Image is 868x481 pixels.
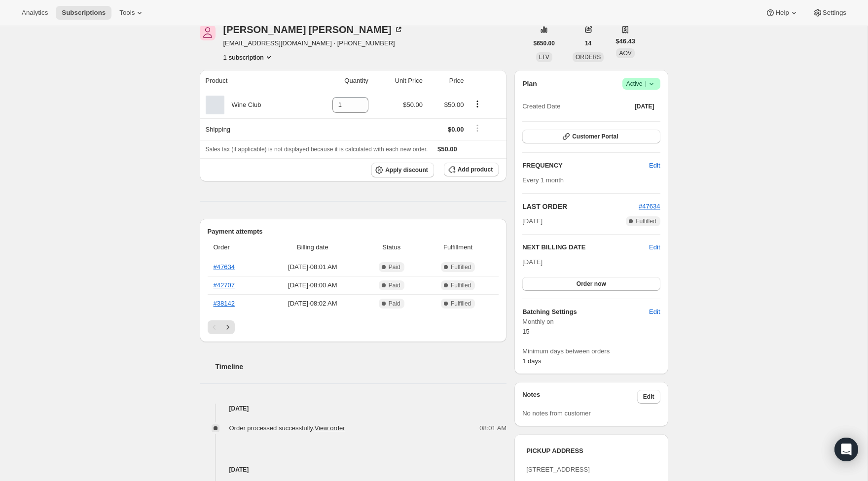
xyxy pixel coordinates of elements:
[619,50,631,57] span: AOV
[649,242,660,252] button: Edit
[451,300,471,308] span: Fulfilled
[643,158,666,173] button: Edit
[807,6,852,20] button: Settings
[585,39,591,47] span: 14
[645,80,646,88] span: |
[522,317,660,327] span: Monthly on
[223,38,403,48] span: [EMAIL_ADDRESS][DOMAIN_NAME] · [PHONE_NUMBER]
[823,9,846,17] span: Settings
[522,258,542,266] span: [DATE]
[385,166,428,174] span: Apply discount
[522,307,649,317] h6: Batching Settings
[365,242,417,252] span: Status
[534,39,555,47] span: $650.00
[56,6,111,20] button: Subscriptions
[643,304,666,320] button: Edit
[649,307,660,317] span: Edit
[522,79,537,89] h2: Plan
[639,203,660,210] a: #47634
[200,25,216,40] span: Evan Boyd
[451,263,471,271] span: Fulfilled
[522,277,660,291] button: Order now
[389,281,400,289] span: Paid
[448,126,464,133] span: $0.00
[62,9,106,17] span: Subscriptions
[528,36,561,50] button: $650.00
[522,216,542,226] span: [DATE]
[216,362,507,372] h2: Timeline
[214,281,235,289] a: #42707
[444,163,499,176] button: Add product
[223,25,403,34] div: [PERSON_NAME] [PERSON_NAME]
[775,9,789,17] span: Help
[208,227,499,237] h2: Payment attempts
[200,118,304,140] th: Shipping
[579,36,597,50] button: 14
[214,300,235,307] a: #38142
[577,280,606,288] span: Order now
[113,6,150,20] button: Tools
[834,438,858,461] div: Open Intercom Messenger
[221,320,235,334] button: Next
[16,6,54,20] button: Analytics
[389,263,400,271] span: Paid
[522,242,649,252] h2: NEXT BILLING DATE
[522,161,649,171] h2: FREQUENCY
[522,390,637,404] h3: Notes
[522,410,591,417] span: No notes from customer
[759,6,804,20] button: Help
[615,36,635,46] span: $46.43
[522,328,529,335] span: 15
[423,242,493,252] span: Fulfillment
[315,424,345,432] a: View order
[522,202,639,211] h2: LAST ORDER
[522,357,541,365] span: 1 days
[479,423,506,433] span: 08:01 AM
[426,70,467,92] th: Price
[526,446,656,456] h3: PICKUP ADDRESS
[572,133,618,140] span: Customer Portal
[522,176,564,184] span: Every 1 month
[635,103,654,110] span: [DATE]
[200,404,507,413] h4: [DATE]
[389,300,400,308] span: Paid
[649,161,660,171] span: Edit
[265,299,360,309] span: [DATE] · 08:02 AM
[22,9,48,17] span: Analytics
[522,102,560,111] span: Created Date
[200,465,507,475] h4: [DATE]
[629,100,660,113] button: [DATE]
[265,262,360,272] span: [DATE] · 08:01 AM
[437,145,457,153] span: $50.00
[119,9,135,17] span: Tools
[229,424,345,432] span: Order processed successfully.
[643,393,654,401] span: Edit
[470,99,485,109] button: Product actions
[458,166,493,173] span: Add product
[626,79,656,89] span: Active
[451,281,471,289] span: Fulfilled
[224,100,261,110] div: Wine Club
[265,242,360,252] span: Billing date
[371,70,426,92] th: Unit Price
[206,146,428,153] span: Sales tax (if applicable) is not displayed because it is calculated with each new order.
[208,237,263,258] th: Order
[576,54,601,61] span: ORDERS
[470,123,485,134] button: Shipping actions
[304,70,371,92] th: Quantity
[208,320,499,334] nav: Pagination
[371,163,434,177] button: Apply discount
[636,217,656,225] span: Fulfilled
[200,70,304,92] th: Product
[403,101,423,108] span: $50.00
[639,202,660,211] button: #47634
[539,54,549,61] span: LTV
[637,390,660,404] button: Edit
[265,280,360,290] span: [DATE] · 08:00 AM
[522,130,660,143] button: Customer Portal
[444,101,464,108] span: $50.00
[223,52,274,62] button: Product actions
[522,346,660,356] span: Minimum days between orders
